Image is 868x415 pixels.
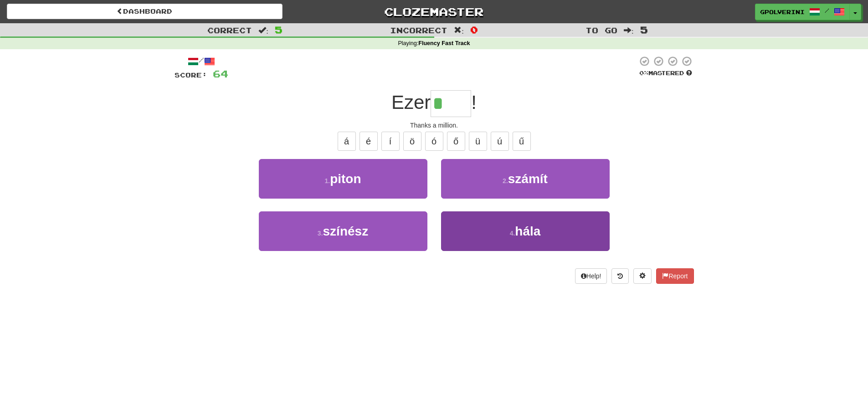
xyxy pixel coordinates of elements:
span: 5 [640,24,648,35]
div: / [175,56,228,67]
button: ő [447,132,465,151]
span: ! [471,92,477,113]
span: Correct [207,26,252,35]
span: 5 [275,24,282,35]
button: 3.színész [259,211,427,251]
button: ö [403,132,421,151]
span: 64 [213,68,228,79]
span: 0 % [639,69,648,77]
a: Clozemaster [296,4,572,20]
button: Report [656,268,693,284]
span: / [825,7,829,14]
button: ú [491,132,509,151]
small: 2 . [503,177,508,184]
span: 0 [470,24,478,35]
div: Mastered [637,69,694,77]
span: Score: [175,71,207,79]
small: 3 . [318,230,323,237]
button: Help! [575,268,607,284]
span: Ezer [391,92,431,113]
button: 4.hála [441,211,610,251]
button: é [360,132,378,151]
a: gpolverini / [755,4,850,20]
span: : [258,26,268,34]
small: 1 . [324,177,330,184]
button: í [381,132,400,151]
button: á [338,132,356,151]
button: 1.piton [259,159,427,199]
button: ü [469,132,487,151]
span: piton [330,172,361,186]
span: színész [323,224,369,238]
strong: Fluency Fast Track [418,40,470,46]
span: számít [508,172,548,186]
span: : [454,26,464,34]
span: gpolverini [760,8,805,16]
button: ű [513,132,531,151]
a: Dashboard [7,4,282,19]
button: Round history (alt+y) [611,268,629,284]
div: Thanks a million. [175,121,694,130]
span: : [624,26,634,34]
button: ó [425,132,443,151]
span: hála [515,224,540,238]
button: 2.számít [441,159,610,199]
span: Incorrect [390,26,447,35]
span: To go [586,26,617,35]
small: 4 . [510,230,515,237]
